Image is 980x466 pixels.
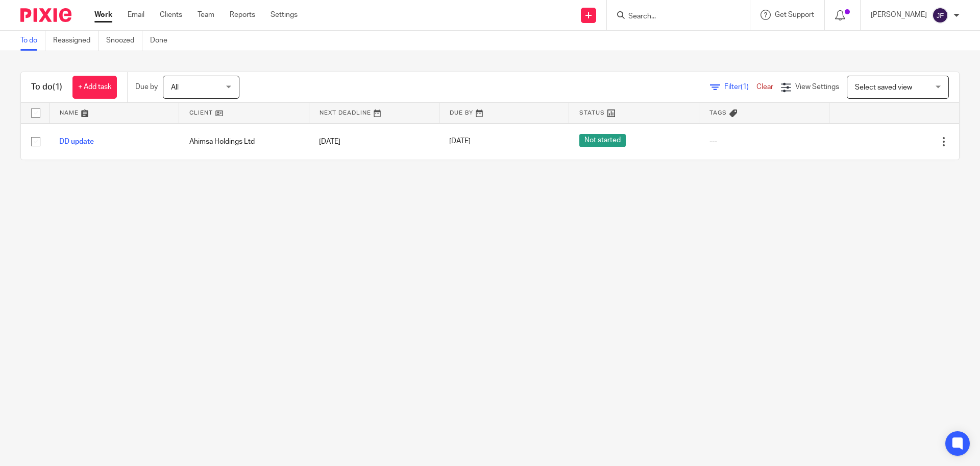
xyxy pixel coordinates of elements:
[128,10,144,20] a: Email
[59,138,94,145] a: DD update
[160,10,182,20] a: Clients
[724,83,756,91] span: Filter
[53,83,62,91] span: (1)
[741,83,749,91] span: (1)
[150,31,175,51] a: Done
[855,84,912,91] span: Select saved view
[627,12,719,21] input: Search
[198,10,214,20] a: Team
[709,110,727,116] span: Tags
[31,82,62,93] h1: To do
[94,10,112,20] a: Work
[20,31,45,51] a: To do
[135,82,158,92] p: Due by
[72,76,117,99] a: + Add task
[106,31,142,51] a: Snoozed
[932,7,948,24] img: svg%3E
[171,84,179,91] span: All
[179,123,309,160] td: Ahimsa Holdings Ltd
[309,123,439,160] td: [DATE]
[871,10,927,20] p: [PERSON_NAME]
[709,137,819,147] div: ---
[756,83,773,91] a: Clear
[230,10,255,20] a: Reports
[449,138,471,145] span: [DATE]
[53,31,99,51] a: Reassigned
[271,10,298,20] a: Settings
[20,8,71,22] img: Pixie
[579,134,626,147] span: Not started
[795,83,839,91] span: View Settings
[775,11,814,18] span: Get Support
